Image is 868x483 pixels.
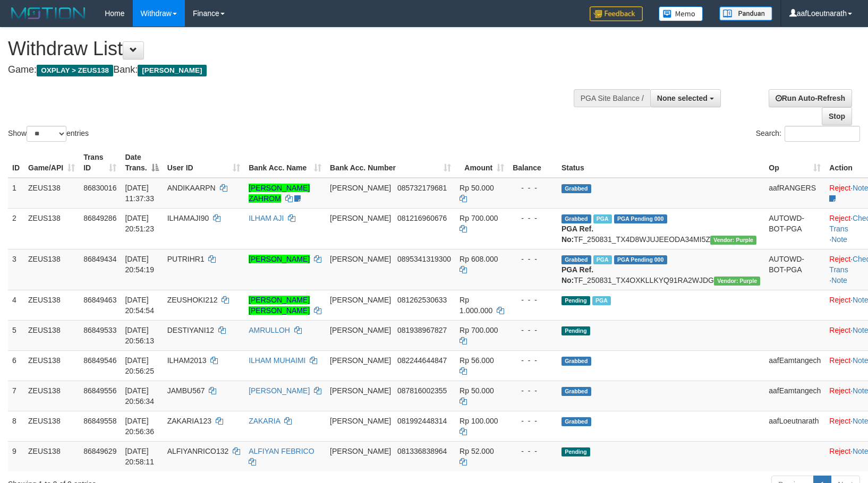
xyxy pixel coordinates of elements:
[125,326,154,345] span: [DATE] 20:56:13
[710,236,756,245] span: Vendor URL: https://trx4.1velocity.biz
[397,447,447,455] span: Copy 081336838964 to clipboard
[508,148,557,178] th: Balance
[614,214,667,223] span: PGA Pending
[561,447,590,456] span: Pending
[8,441,24,471] td: 9
[167,214,209,222] span: ILHAMAJI90
[561,357,591,366] span: Grabbed
[125,417,154,436] span: [DATE] 20:56:36
[83,184,116,192] span: 86830016
[8,148,24,178] th: ID
[513,385,553,396] div: - - -
[397,356,447,365] span: Copy 082244644847 to clipboard
[249,296,310,315] a: [PERSON_NAME] [PERSON_NAME]
[459,386,494,395] span: Rp 50.000
[163,148,244,178] th: User ID: activate to sort column ascending
[397,326,447,334] span: Copy 081938967827 to clipboard
[785,126,860,142] input: Search:
[831,276,847,284] a: Note
[79,148,121,178] th: Trans ID: activate to sort column ascending
[83,255,116,263] span: 86849434
[24,290,79,320] td: ZEUS138
[24,411,79,441] td: ZEUS138
[83,417,116,425] span: 86849558
[8,411,24,441] td: 8
[24,249,79,290] td: ZEUS138
[829,447,850,455] a: Reject
[83,296,116,304] span: 86849463
[249,184,310,203] a: [PERSON_NAME] ZAHROM
[574,89,650,107] div: PGA Site Balance /
[513,213,553,223] div: - - -
[8,65,568,75] h4: Game: Bank:
[8,38,568,59] h1: Withdraw List
[561,184,591,193] span: Grabbed
[557,208,764,249] td: TF_250831_TX4D8WJUJEEODA34MI5Z
[125,296,154,315] span: [DATE] 20:54:54
[24,441,79,471] td: ZEUS138
[513,446,553,456] div: - - -
[125,184,154,203] span: [DATE] 11:37:33
[8,208,24,249] td: 2
[829,386,850,395] a: Reject
[8,126,89,142] label: Show entries
[659,6,703,21] img: Button%20Memo.svg
[125,447,154,466] span: [DATE] 20:58:11
[764,208,825,249] td: AUTOWD-BOT-PGA
[83,386,116,395] span: 86849556
[121,148,163,178] th: Date Trans.: activate to sort column descending
[590,6,643,21] img: Feedback.jpg
[330,214,391,222] span: [PERSON_NAME]
[829,326,850,334] a: Reject
[561,225,593,244] b: PGA Ref. No:
[764,249,825,290] td: AUTOWD-BOT-PGA
[513,355,553,366] div: - - -
[829,417,850,425] a: Reject
[244,148,326,178] th: Bank Acc. Name: activate to sort column ascending
[330,296,391,304] span: [PERSON_NAME]
[249,326,290,334] a: AMRULLOH
[459,214,498,222] span: Rp 700.000
[561,296,590,305] span: Pending
[249,447,314,455] a: ALFIYAN FEBRICO
[24,208,79,249] td: ZEUS138
[125,214,154,233] span: [DATE] 20:51:23
[125,386,154,406] span: [DATE] 20:56:34
[167,326,214,334] span: DESTIYANI12
[561,255,591,264] span: Grabbed
[249,417,280,425] a: ZAKARIA
[249,214,284,222] a: ILHAM AJI
[764,381,825,411] td: aafEamtangech
[829,184,850,192] a: Reject
[326,148,455,178] th: Bank Acc. Number: activate to sort column ascending
[459,417,498,425] span: Rp 100.000
[593,255,612,264] span: Marked by aafRornrotha
[167,255,205,263] span: PUTRIHR1
[829,296,850,304] a: Reject
[8,178,24,209] td: 1
[557,148,764,178] th: Status
[764,178,825,209] td: aafRANGERS
[37,65,113,76] span: OXPLAY > ZEUS138
[249,356,305,365] a: ILHAM MUHAIMI
[561,326,590,335] span: Pending
[24,178,79,209] td: ZEUS138
[459,296,492,315] span: Rp 1.000.000
[138,65,206,76] span: [PERSON_NAME]
[829,356,850,365] a: Reject
[330,255,391,263] span: [PERSON_NAME]
[756,126,860,142] label: Search:
[459,356,494,365] span: Rp 56.000
[719,6,772,21] img: panduan.png
[125,255,154,274] span: [DATE] 20:54:19
[650,89,721,107] button: None selected
[459,255,498,263] span: Rp 608.000
[459,184,494,192] span: Rp 50.000
[8,320,24,350] td: 5
[167,386,205,395] span: JAMBU567
[167,417,211,425] span: ZAKARIA123
[397,214,447,222] span: Copy 081216960676 to clipboard
[764,148,825,178] th: Op: activate to sort column ascending
[592,296,611,305] span: Marked by aafRornrotha
[831,235,847,244] a: Note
